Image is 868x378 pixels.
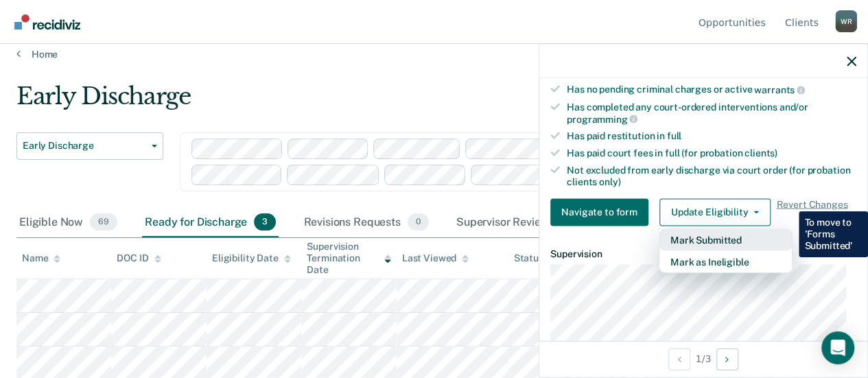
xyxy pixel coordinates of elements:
[668,348,690,370] button: Previous Opportunity
[16,82,798,121] div: Early Discharge
[567,113,637,124] span: programming
[23,140,146,152] span: Early Discharge
[567,165,856,188] div: Not excluded from early discharge via court order (for probation clients
[716,348,738,370] button: Next Opportunity
[301,208,431,238] div: Revisions Requests
[90,213,117,231] span: 69
[659,228,792,272] div: Dropdown Menu
[776,198,847,226] span: Revert Changes
[550,248,856,259] dt: Supervision
[567,84,856,96] div: Has no pending criminal charges or active
[567,130,856,142] div: Has paid restitution in
[14,14,80,29] img: Recidiviz
[254,213,276,231] span: 3
[539,340,867,377] div: 1 / 3
[567,147,856,159] div: Has paid court fees in full (for probation
[550,198,654,226] a: Navigate to form link
[659,228,792,250] button: Mark Submitted
[16,48,852,60] a: Home
[550,198,648,226] button: Navigate to form
[567,102,856,125] div: Has completed any court-ordered interventions and/or
[454,208,580,238] div: Supervisor Review
[599,176,620,187] span: only)
[402,252,469,264] div: Last Viewed
[835,10,857,32] button: Profile dropdown button
[408,213,429,231] span: 0
[22,252,60,264] div: Name
[16,208,120,238] div: Eligible Now
[659,198,771,226] button: Update Eligibility
[754,84,805,95] span: warrants
[307,241,390,275] div: Supervision Termination Date
[744,147,777,158] span: clients)
[514,252,543,264] div: Status
[142,208,279,238] div: Ready for Discharge
[212,252,291,264] div: Eligibility Date
[821,331,854,364] div: Open Intercom Messenger
[667,130,681,141] span: full
[659,250,792,272] button: Mark as Ineligible
[117,252,161,264] div: DOC ID
[835,10,857,32] div: W R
